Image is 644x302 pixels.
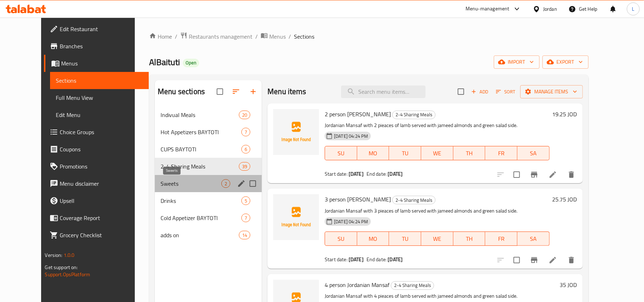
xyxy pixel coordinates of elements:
button: TH [453,146,486,160]
span: 39 [239,163,250,170]
span: SU [328,234,354,244]
span: import [500,58,534,67]
span: Edit Menu [56,111,143,119]
nav: breadcrumb [149,32,588,41]
span: 1.0.0 [64,250,75,260]
a: Menus [261,32,286,41]
span: Sections [294,32,314,41]
span: Promotions [60,162,143,171]
span: [DATE] 04:24 PM [331,133,371,140]
span: Menus [269,32,286,41]
div: Drinks5 [155,192,262,209]
a: Branches [44,38,149,55]
b: [DATE] [388,255,403,264]
span: TH [456,148,483,159]
span: 20 [239,112,250,118]
button: import [494,55,540,69]
button: MO [357,146,389,160]
span: 2-4 Sharing Meals [391,281,434,289]
span: Branches [60,42,143,50]
span: 4 person Jordanian Mansaf [325,279,389,290]
button: edit [236,178,247,189]
span: SU [328,148,354,159]
button: MO [357,232,389,246]
span: Cold Appetizer BAYTOTI [161,214,241,222]
button: Branch-specific-item [526,166,543,183]
li: / [289,32,291,41]
button: SU [325,232,357,246]
span: AlBaituti [149,54,180,70]
div: CUPS BAYTOTI6 [155,141,262,158]
div: 2-4 Sharing Meals [392,111,436,119]
span: FR [488,234,515,244]
span: Open [183,60,199,66]
h2: Menu items [267,86,306,97]
span: Coverage Report [60,214,143,222]
a: Coverage Report [44,209,149,226]
span: SA [520,148,547,159]
span: WE [424,234,451,244]
h6: 25.75 JOD [552,194,577,204]
span: Get support on: [45,263,78,272]
span: Manage items [526,87,577,96]
li: / [255,32,258,41]
span: Edit Restaurant [60,25,143,33]
input: search [341,86,426,98]
button: FR [485,146,517,160]
span: 7 [242,129,250,136]
div: items [241,128,250,136]
span: Hot Appetizers BAYTOTI [161,128,241,136]
span: Version: [45,250,62,260]
button: WE [421,232,453,246]
a: Restaurants management [180,32,252,41]
h6: 35 JOD [560,280,577,290]
a: Edit Restaurant [44,20,149,38]
button: WE [421,146,453,160]
span: Add item [468,86,491,97]
span: Select section [453,84,468,99]
a: Support.OpsPlatform [45,270,90,279]
span: Sort items [491,86,520,97]
span: Select to update [509,167,524,182]
span: [DATE] 04:24 PM [331,218,371,225]
div: items [239,162,250,171]
a: Coupons [44,141,149,158]
span: 7 [242,215,250,221]
span: 2-4 Sharing Meals [393,196,435,204]
button: Add [468,86,491,97]
button: delete [563,166,580,183]
button: Manage items [520,85,583,98]
div: items [221,179,230,188]
span: CUPS BAYTOTI [161,145,241,154]
span: TH [456,234,483,244]
div: Hot Appetizers BAYTOTI7 [155,123,262,141]
span: Upsell [60,196,143,205]
button: TU [389,232,421,246]
a: Menus [44,55,149,72]
span: 6 [242,146,250,153]
span: Drinks [161,196,241,205]
button: TU [389,146,421,160]
span: 2-4 Sharing Meals [393,111,435,119]
span: Full Menu View [56,93,143,102]
button: Sort [494,86,517,97]
b: [DATE] [349,169,364,179]
span: Add [470,88,490,96]
span: export [548,58,583,67]
span: Grocery Checklist [60,231,143,239]
span: FR [488,148,515,159]
button: SU [325,146,357,160]
span: End date: [367,255,387,264]
span: Choice Groups [60,128,143,136]
button: export [542,55,589,69]
span: TU [392,234,418,244]
span: 2 person [PERSON_NAME] [325,109,391,120]
span: Sort [496,88,516,96]
span: Sections [56,76,143,85]
p: Jordanian Mansaf with 3 pieaces of lamb served with jameed almonds and green salad side. [325,206,549,215]
div: 2-4 Sharing Meals39 [155,158,262,175]
h2: Menu sections [158,86,205,97]
div: Menu-management [466,5,510,13]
